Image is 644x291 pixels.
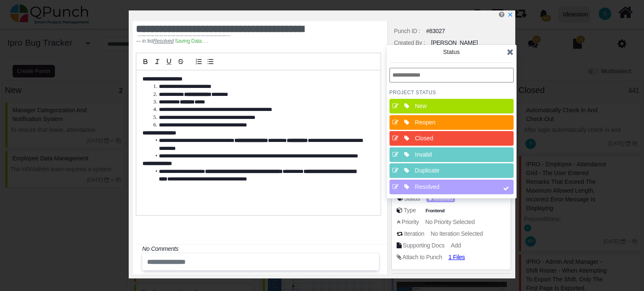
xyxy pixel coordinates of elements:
div: Closed [415,134,493,143]
i: Edit Punch [499,11,504,18]
svg: x [507,12,513,18]
span: Resolved [426,196,455,203]
div: [PERSON_NAME] [431,39,478,47]
span: Frontend [424,207,447,214]
div: New [415,102,493,111]
i: No Comments [142,245,178,252]
span: Status [443,49,460,55]
div: Type [404,206,416,215]
span: . [202,38,203,44]
span: . [207,38,208,44]
div: Resolved [415,183,493,191]
div: Priority [402,218,419,227]
footer: in list [136,37,338,45]
h4: PROJECT Status [390,89,514,96]
span: No Priority Selected [425,219,475,225]
u: Resolved [153,38,174,44]
a: x [507,11,513,18]
div: Attach to Punch [402,253,442,262]
div: Punch ID : [394,27,421,36]
span: Add [451,242,461,249]
div: Iteration [404,229,424,238]
div: Status [404,194,420,203]
cite: Source Title [153,38,174,44]
div: Created By : [394,39,425,47]
div: Duplicate [415,166,493,175]
div: #83027 [426,27,445,36]
span: Saving Data [175,38,208,44]
span: No Iteration Selected [431,230,483,237]
div: Reopen [415,118,493,127]
span: <div><span class="badge badge-secondary" style="background-color: #AEA1FF"> <i class="fa fa-tag p... [426,194,455,203]
div: Invalid [415,150,493,159]
span: . [204,38,205,44]
div: Supporting Docs [403,241,444,250]
span: 1 Files [448,254,465,260]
